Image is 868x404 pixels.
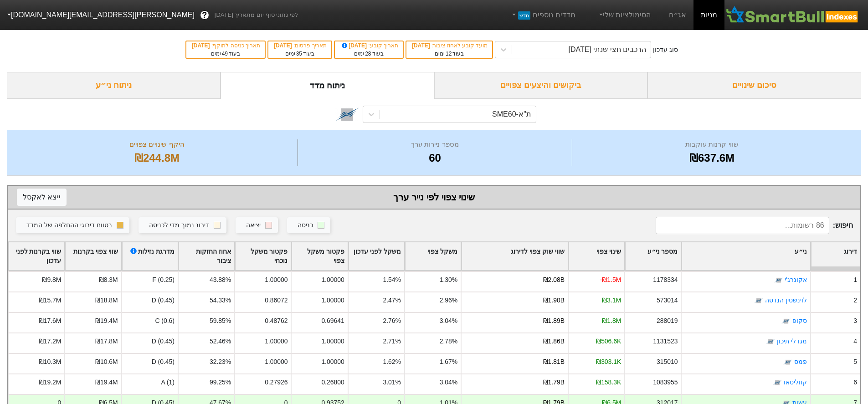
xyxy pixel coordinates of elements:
[273,50,327,58] div: בעוד ימים
[383,275,401,285] div: 1.54%
[440,378,457,387] div: 3.04%
[95,378,118,387] div: ₪19.4M
[657,357,678,367] div: 315010
[39,337,62,346] div: ₪17.2M
[202,9,207,21] span: ?
[492,109,531,120] div: ת''א-SME60
[274,42,293,49] span: [DATE]
[507,6,579,24] a: מדדים נוספיםחדש
[724,6,861,24] img: SmartBull
[440,337,457,346] div: 2.78%
[191,50,260,58] div: בעוד ימים
[65,242,121,271] div: Toggle SortBy
[596,357,621,367] div: ₪303.1K
[682,242,810,271] div: Toggle SortBy
[405,242,461,271] div: Toggle SortBy
[596,378,621,387] div: ₪158.3K
[39,316,62,326] div: ₪17.6M
[26,220,112,230] div: בטווח דירוגי ההחלפה של המדד
[39,296,62,305] div: ₪15.7M
[462,242,568,271] div: Toggle SortBy
[300,150,570,166] div: 60
[783,358,792,367] img: tase link
[210,357,231,367] div: 32.23%
[335,102,359,126] img: tase link
[653,378,678,387] div: 1083955
[811,242,860,271] div: Toggle SortBy
[95,296,118,305] div: ₪18.8M
[39,378,62,387] div: ₪19.2M
[321,275,344,285] div: 1.00000
[129,247,175,266] div: מדרגת נזילות
[321,378,344,387] div: 0.26800
[543,337,565,346] div: ₪1.86B
[339,50,398,58] div: בעוד ימים
[349,242,404,271] div: Toggle SortBy
[9,242,64,271] div: Toggle SortBy
[273,41,327,50] div: תאריך פרסום :
[656,217,853,234] span: חיפוש :
[236,217,278,234] button: יציאה
[434,72,648,99] div: ביקושים והיצעים צפויים
[777,338,807,345] a: מגדלי תיכון
[292,242,347,271] div: Toggle SortBy
[19,150,295,166] div: ₪244.8M
[179,242,234,271] div: Toggle SortBy
[543,357,565,367] div: ₪1.81B
[296,51,302,57] span: 35
[543,316,565,326] div: ₪1.89B
[543,296,565,305] div: ₪1.90B
[653,337,678,346] div: 1131523
[440,275,457,285] div: 1.30%
[287,217,330,234] button: כניסה
[210,275,231,285] div: 43.88%
[440,316,457,326] div: 3.04%
[121,353,178,373] div: D (0.45)
[365,51,371,57] span: 28
[300,139,570,150] div: מספר ניירות ערך
[265,378,288,387] div: 0.27926
[42,275,61,285] div: ₪9.8M
[653,275,678,285] div: 1178334
[602,316,621,326] div: ₪1.8M
[412,42,431,49] span: [DATE]
[853,337,857,346] div: 4
[39,357,62,367] div: ₪10.3M
[383,378,401,387] div: 3.01%
[235,242,291,271] div: Toggle SortBy
[569,242,624,271] div: Toggle SortBy
[210,296,231,305] div: 54.33%
[594,6,655,24] a: הסימולציות שלי
[7,72,221,99] div: ניתוח ני״ע
[221,72,434,99] div: ניתוח מדד
[411,41,488,50] div: מועד קובע לאחוז ציבור :
[122,242,178,271] div: Toggle SortBy
[383,337,401,346] div: 2.71%
[569,44,647,55] div: הרכבים חצי שנתי [DATE]
[653,45,678,55] div: סוג עדכון
[210,378,231,387] div: 99.25%
[853,316,857,326] div: 3
[265,296,288,305] div: 0.86072
[99,275,118,285] div: ₪8.3M
[95,357,118,367] div: ₪10.6M
[321,357,344,367] div: 1.00000
[95,337,118,346] div: ₪17.8M
[210,337,231,346] div: 52.46%
[411,50,488,58] div: בעוד ימים
[121,373,178,394] div: A (1)
[647,72,861,99] div: סיכום שינויים
[298,220,313,230] div: כניסה
[16,217,129,234] button: בטווח דירוגי ההחלפה של המדד
[765,297,807,304] a: לוינשטין הנדסה
[149,220,209,230] div: דירוג נמוך מדי לכניסה
[210,316,231,326] div: 59.85%
[781,317,791,326] img: tase link
[792,317,807,325] a: סקופ
[339,41,398,50] div: תאריך קובע :
[17,190,851,204] div: שינוי צפוי לפי נייר ערך
[625,242,681,271] div: Toggle SortBy
[794,358,807,366] a: פמס
[383,316,401,326] div: 2.76%
[222,51,228,57] span: 49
